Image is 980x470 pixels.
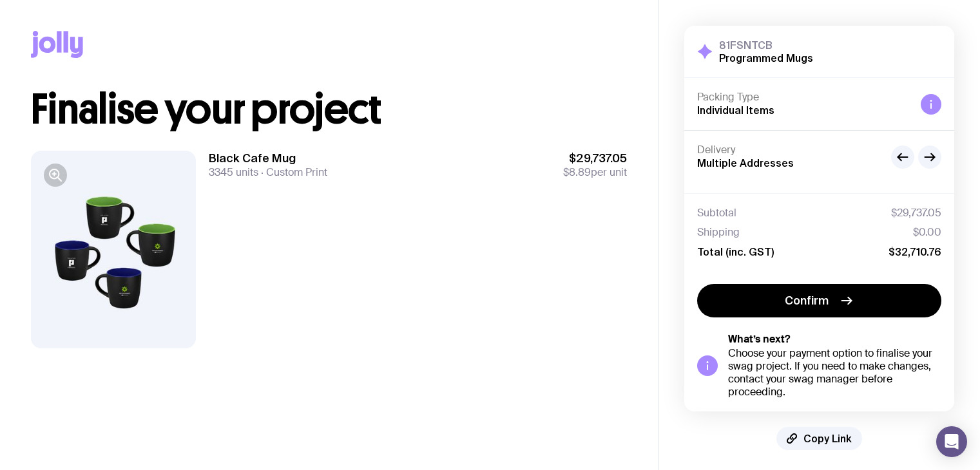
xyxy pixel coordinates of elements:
[209,151,327,166] h3: Black Cafe Mug
[728,333,941,346] h5: What’s next?
[563,165,591,179] span: $8.89
[258,165,327,179] span: Custom Print
[776,427,862,450] button: Copy Link
[936,426,967,457] div: Open Intercom Messenger
[913,226,941,239] span: $0.00
[719,39,813,52] h3: 81FSNTCB
[697,207,736,220] span: Subtotal
[728,347,941,399] div: Choose your payment option to finalise your swag project. If you need to make changes, contact yo...
[697,104,774,116] span: Individual Items
[719,52,813,64] h2: Programmed Mugs
[891,207,941,220] span: $29,737.05
[697,226,740,239] span: Shipping
[209,165,258,179] span: 3345 units
[697,144,881,156] h4: Delivery
[697,245,774,258] span: Total (inc. GST)
[785,293,829,308] span: Confirm
[563,151,627,166] span: $29,737.05
[31,89,627,130] h1: Finalise your project
[697,157,794,169] span: Multiple Addresses
[889,245,941,258] span: $32,710.76
[803,432,852,445] span: Copy Link
[697,91,910,104] h4: Packing Type
[697,284,941,317] button: Confirm
[563,166,627,179] span: per unit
